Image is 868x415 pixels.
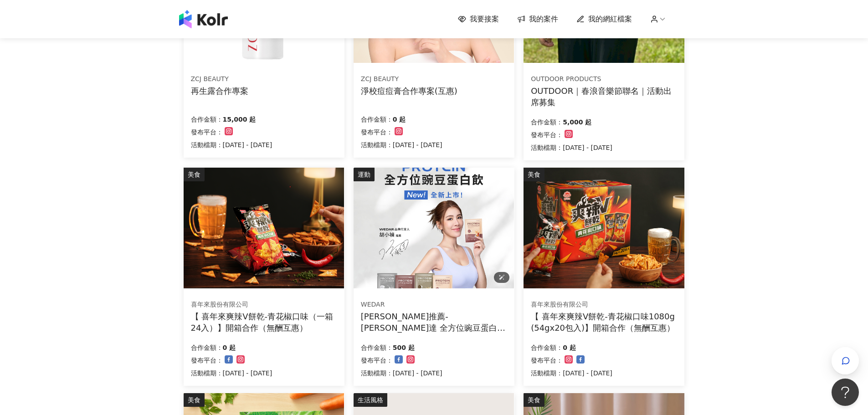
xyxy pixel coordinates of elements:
[361,85,457,97] div: 淨校痘痘膏合作專案(互惠)
[531,117,563,128] p: 合作金額：
[563,117,591,128] p: 5,000 起
[361,355,393,366] p: 發布平台：
[361,127,393,138] p: 發布平台：
[531,75,677,84] div: OUTDOOR PRODUCTS
[524,393,544,407] div: 美食
[191,355,223,366] p: 發布平台：
[524,168,544,181] div: 美食
[191,311,337,333] div: 【 喜年來爽辣V餅乾-青花椒口味（一箱24入）】開箱合作（無酬互惠）
[531,342,563,353] p: 合作金額：
[361,114,393,125] p: 合作金額：
[531,85,677,108] div: OUTDOOR｜春浪音樂節聯名｜活動出席募集
[531,368,612,379] p: 活動檔期：[DATE] - [DATE]
[354,393,387,407] div: 生活風格
[191,127,223,138] p: 發布平台：
[393,342,415,353] p: 500 起
[458,14,499,24] a: 我要接案
[529,14,558,24] span: 我的案件
[517,14,558,24] a: 我的案件
[191,85,248,97] div: 再生露合作專案
[393,114,406,125] p: 0 起
[191,368,272,379] p: 活動檔期：[DATE] - [DATE]
[223,114,256,125] p: 15,000 起
[191,342,223,353] p: 合作金額：
[588,14,632,24] span: 我的網紅檔案
[531,129,563,140] p: 發布平台：
[361,311,507,333] div: [PERSON_NAME]推薦-[PERSON_NAME]達 全方位豌豆蛋白飲 (互惠合作檔）
[531,300,677,309] div: 喜年來股份有限公司
[361,300,507,309] div: WEDAR
[531,311,677,333] div: 【 喜年來爽辣V餅乾-青花椒口味1080g (54gx20包入)】開箱合作（無酬互惠）
[524,168,684,288] img: 喜年來爽辣V餅乾-青花椒口味1080g (54gx20包入)
[361,139,442,150] p: 活動檔期：[DATE] - [DATE]
[361,75,457,84] div: ZCJ BEAUTY
[184,393,205,407] div: 美食
[531,142,612,153] p: 活動檔期：[DATE] - [DATE]
[179,10,228,28] img: logo
[576,14,632,24] a: 我的網紅檔案
[354,168,375,181] div: 運動
[191,300,337,309] div: 喜年來股份有限公司
[361,342,393,353] p: 合作金額：
[223,342,236,353] p: 0 起
[832,379,859,406] iframe: Help Scout Beacon - Open
[184,168,344,288] img: 喜年來爽辣V餅乾-青花椒口味（一箱24入）
[563,342,576,353] p: 0 起
[354,168,514,288] img: WEDAR薇達 全方位豌豆蛋白飲
[361,368,442,379] p: 活動檔期：[DATE] - [DATE]
[184,168,205,181] div: 美食
[531,355,563,366] p: 發布平台：
[191,114,223,125] p: 合作金額：
[470,14,499,24] span: 我要接案
[191,139,272,150] p: 活動檔期：[DATE] - [DATE]
[191,75,248,84] div: ZCJ BEAUTY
